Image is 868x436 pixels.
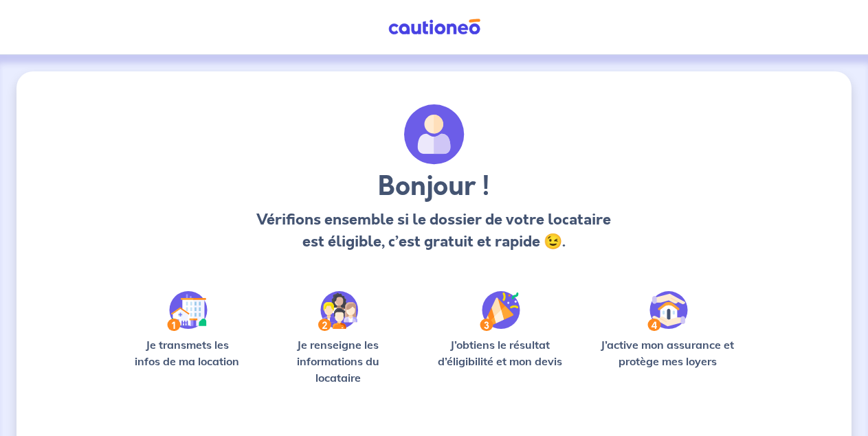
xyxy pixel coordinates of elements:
p: Je renseigne les informations du locataire [270,336,406,386]
p: J’active mon assurance et protège mes loyers [594,336,742,369]
h3: Bonjour ! [254,170,613,203]
img: Cautioneo [383,19,486,36]
img: archivate [404,104,465,165]
img: /static/90a569abe86eec82015bcaae536bd8e6/Step-1.svg [167,291,208,331]
img: /static/bfff1cf634d835d9112899e6a3df1a5d/Step-4.svg [647,291,688,331]
p: Je transmets les infos de ma location [126,336,248,369]
p: J’obtiens le résultat d’éligibilité et mon devis [428,336,572,369]
img: /static/f3e743aab9439237c3e2196e4328bba9/Step-3.svg [480,291,520,331]
p: Vérifions ensemble si le dossier de votre locataire est éligible, c’est gratuit et rapide 😉. [254,209,613,253]
img: /static/c0a346edaed446bb123850d2d04ad552/Step-2.svg [318,291,358,331]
